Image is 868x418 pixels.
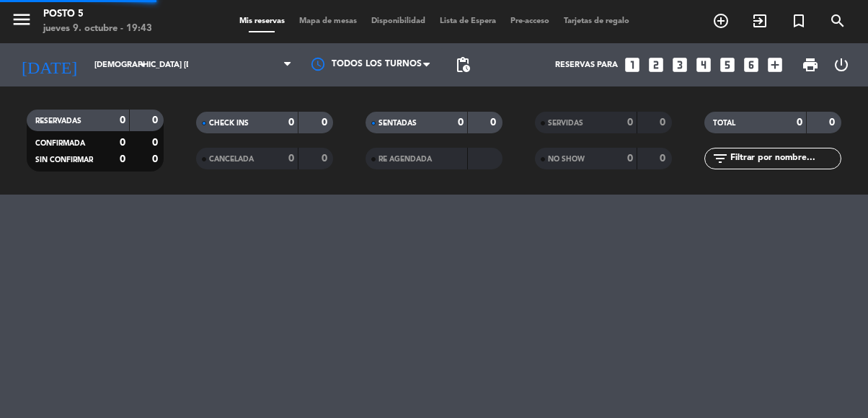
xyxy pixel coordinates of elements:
[548,120,583,127] span: SERVIDAS
[35,140,85,147] span: CONFIRMADA
[152,154,161,164] strong: 0
[490,117,499,128] strong: 0
[829,117,838,128] strong: 0
[712,12,730,30] i: add_circle_outline
[152,115,161,125] strong: 0
[802,56,819,74] span: print
[829,12,846,30] i: search
[11,9,32,30] i: menu
[209,156,254,163] span: CANCELADA
[11,9,32,35] button: menu
[35,117,81,125] span: RESERVADAS
[660,154,668,164] strong: 0
[454,56,471,74] span: pending_actions
[627,117,633,128] strong: 0
[134,56,151,74] i: arrow_drop_down
[790,12,807,30] i: turned_in_not
[120,138,125,148] strong: 0
[797,117,802,128] strong: 0
[647,55,665,74] i: looks_two
[458,117,464,128] strong: 0
[292,17,364,25] span: Mapa de mesas
[152,138,161,148] strong: 0
[557,17,637,25] span: Tarjetas de regalo
[433,17,503,25] span: Lista de Espera
[833,56,850,74] i: power_settings_new
[43,22,152,36] div: jueves 9. octubre - 19:43
[623,55,642,74] i: looks_one
[729,151,841,166] input: Filtrar por nombre...
[288,154,294,164] strong: 0
[627,154,633,164] strong: 0
[322,117,330,128] strong: 0
[120,115,125,125] strong: 0
[288,117,294,128] strong: 0
[11,49,87,81] i: [DATE]
[120,154,125,164] strong: 0
[503,17,557,25] span: Pre-acceso
[751,12,769,30] i: exit_to_app
[766,55,784,74] i: add_box
[364,17,433,25] span: Disponibilidad
[232,17,292,25] span: Mis reservas
[660,117,668,128] strong: 0
[378,156,432,163] span: RE AGENDADA
[209,120,249,127] span: CHECK INS
[555,61,618,70] span: Reservas para
[43,7,152,22] div: Posto 5
[670,55,689,74] i: looks_3
[378,120,417,127] span: SENTADAS
[713,120,735,127] span: TOTAL
[742,55,761,74] i: looks_6
[718,55,737,74] i: looks_5
[322,154,330,164] strong: 0
[826,43,857,86] div: LOG OUT
[694,55,713,74] i: looks_4
[35,156,93,164] span: SIN CONFIRMAR
[712,150,729,167] i: filter_list
[548,156,585,163] span: NO SHOW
